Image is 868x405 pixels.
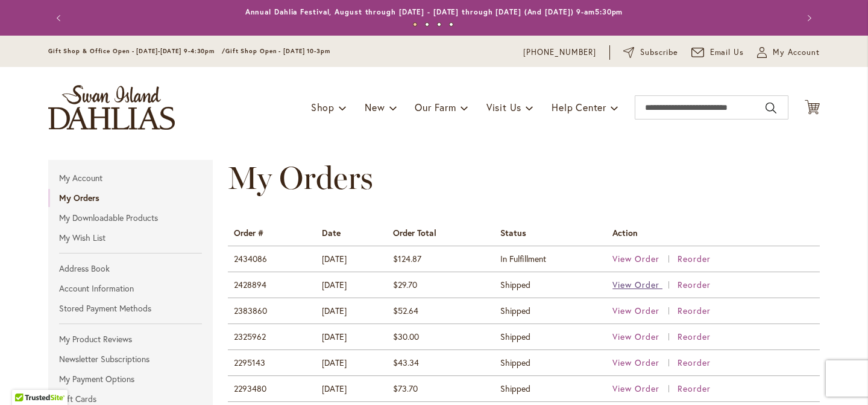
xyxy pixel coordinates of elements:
a: My Account [48,169,213,187]
span: View Order [612,357,659,368]
span: View Order [612,383,659,394]
span: $73.70 [393,383,418,394]
span: Email Us [710,46,744,59]
button: Next [796,6,820,30]
td: 2295143 [228,350,315,376]
a: Email Us [691,46,744,59]
a: Reorder [678,279,711,290]
a: store logo [48,85,175,130]
td: 2293480 [228,376,315,402]
span: My Account [773,46,820,59]
td: Shipped [494,350,606,376]
span: $124.87 [393,253,421,264]
span: Visit Us [486,101,521,113]
span: $30.00 [393,331,419,342]
span: Shop [311,101,335,113]
span: View Order [612,331,659,342]
td: 2428894 [228,272,315,298]
a: Stored Payment Methods [48,299,213,317]
td: Shipped [494,376,606,402]
span: $29.70 [393,279,417,290]
span: Help Center [552,101,606,113]
iframe: Launch Accessibility Center [9,362,43,396]
th: Order Total [387,220,494,246]
a: My Wish List [48,229,213,247]
a: View Order [612,279,675,290]
td: Shipped [494,324,606,350]
span: $52.64 [393,305,418,316]
a: My Payment Options [48,370,213,388]
a: Account Information [48,279,213,298]
a: View Order [612,331,675,342]
a: Reorder [678,305,711,316]
button: 3 of 4 [437,22,441,27]
td: 2434086 [228,246,315,272]
span: $43.34 [393,357,419,368]
td: [DATE] [316,350,387,376]
a: View Order [612,357,675,368]
a: Reorder [678,331,711,342]
button: 4 of 4 [449,22,453,27]
a: [PHONE_NUMBER] [523,46,596,59]
td: [DATE] [316,272,387,298]
button: 1 of 4 [413,22,417,27]
a: View Order [612,305,675,316]
a: Newsletter Subscriptions [48,350,213,368]
span: Gift Shop Open - [DATE] 10-3pm [225,47,330,55]
span: View Order [612,305,659,316]
td: Shipped [494,272,606,298]
td: 2325962 [228,324,315,350]
a: Subscribe [623,46,678,59]
span: Gift Shop & Office Open - [DATE]-[DATE] 9-4:30pm / [48,47,225,55]
span: View Order [612,253,659,264]
a: My Downloadable Products [48,209,213,227]
a: Reorder [678,383,711,394]
th: Date [316,220,387,246]
th: Action [606,220,820,246]
th: Order # [228,220,315,246]
span: View Order [612,279,659,290]
a: Reorder [678,357,711,368]
strong: My Orders [48,189,213,207]
a: Address Book [48,260,213,278]
th: Status [494,220,606,246]
td: [DATE] [316,376,387,402]
span: My Orders [228,159,373,197]
td: [DATE] [316,324,387,350]
span: Subscribe [640,46,678,59]
span: Our Farm [415,101,456,113]
a: Reorder [678,253,711,264]
button: My Account [757,46,820,59]
a: View Order [612,383,675,394]
button: 2 of 4 [425,22,429,27]
a: My Product Reviews [48,330,213,348]
button: Previous [48,6,72,30]
a: View Order [612,253,675,264]
td: Shipped [494,298,606,324]
td: [DATE] [316,246,387,272]
td: 2383860 [228,298,315,324]
td: In Fulfillment [494,246,606,272]
span: New [365,101,385,113]
td: [DATE] [316,298,387,324]
a: Annual Dahlia Festival, August through [DATE] - [DATE] through [DATE] (And [DATE]) 9-am5:30pm [245,7,623,16]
